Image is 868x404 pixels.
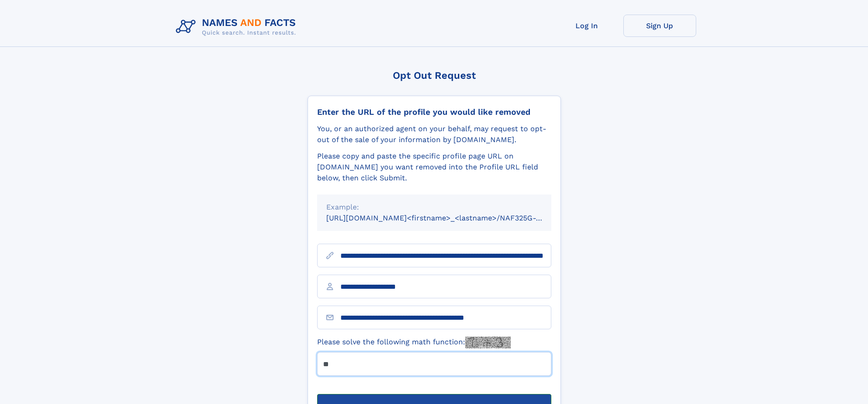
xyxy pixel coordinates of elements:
[308,70,561,81] div: Opt Out Request
[172,15,303,39] img: Logo Names and Facts
[326,214,569,222] small: [URL][DOMAIN_NAME]<firstname>_<lastname>/NAF325G-xxxxxxxx
[326,202,542,213] div: Example:
[317,107,551,117] div: Enter the URL of the profile you would like removed
[317,337,511,348] label: Please solve the following math function:
[317,123,551,145] div: You, or an authorized agent on your behalf, may request to opt-out of the sale of your informatio...
[317,151,551,184] div: Please copy and paste the specific profile page URL on [DOMAIN_NAME] you want removed into the Pr...
[550,15,623,37] a: Log In
[623,15,696,37] a: Sign Up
